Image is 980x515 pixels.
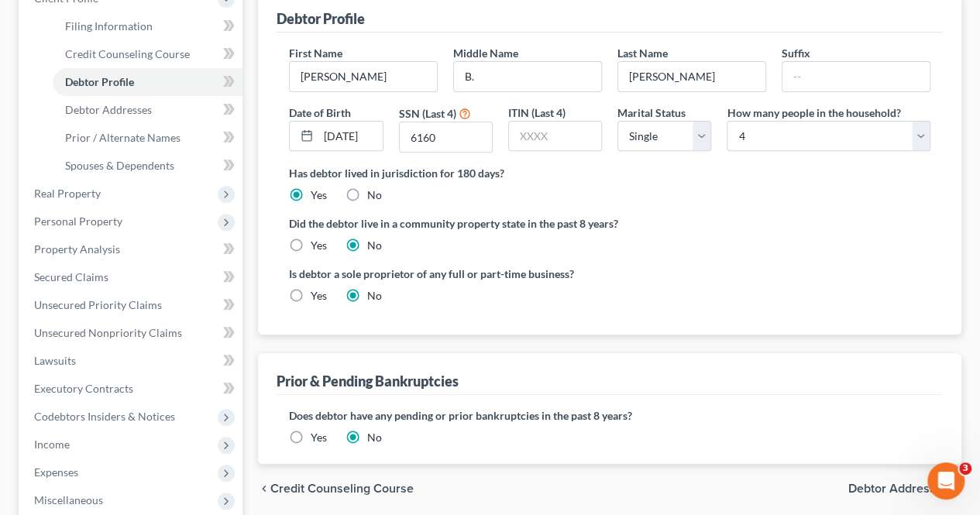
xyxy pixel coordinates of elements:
[75,8,176,19] h1: [PERSON_NAME]
[34,242,120,256] span: Property Analysis
[34,326,182,339] span: Unsecured Nonpriority Claims
[272,6,300,34] div: Close
[290,62,437,91] input: --
[98,397,111,409] button: Start recording
[727,105,900,121] label: How many people in the household?
[22,263,242,291] a: Secured Claims
[65,131,181,144] span: Prior / Alternate Names
[270,482,414,495] span: Credit Counseling Course
[65,103,152,116] span: Debtor Addresses
[618,62,765,91] input: --
[74,397,86,409] button: Upload attachment
[242,6,272,36] button: Home
[53,12,242,40] a: Filing Information
[13,364,297,390] textarea: Message…
[289,266,602,282] label: Is debtor a sole proprietor of any full or part-time business?
[367,288,382,304] label: No
[49,397,61,409] button: Gif picker
[258,482,270,495] i: chevron_left
[617,45,668,61] label: Last Name
[399,105,456,122] label: SSN (Last 4)
[848,482,949,495] span: Debtor Addresses
[289,215,930,232] label: Did the debtor live in a community property state in the past 8 years?
[509,122,601,151] input: XXXX
[959,462,971,475] span: 3
[65,19,153,33] span: Filing Information
[277,9,365,28] div: Debtor Profile
[311,430,327,445] label: Yes
[65,159,174,172] span: Spouses & Dependents
[25,101,242,193] div: In Client Profile > Debtor Profile > Marital Status you have "[DEMOGRAPHIC_DATA]" selected for th...
[289,105,351,121] label: Date of Birth
[10,6,40,36] button: go back
[34,298,162,311] span: Unsecured Priority Claims
[367,430,382,445] label: No
[848,482,961,495] button: Debtor Addresses chevron_right
[44,9,69,33] img: Profile image for Lindsey
[367,238,382,253] label: No
[311,187,327,203] label: Yes
[75,19,106,35] p: Active
[24,397,36,409] button: Emoji picker
[617,105,686,121] label: Marital Status
[311,238,327,253] label: Yes
[22,347,242,375] a: Lawsuits
[927,462,965,500] iframe: Intercom live chat
[22,291,242,319] a: Unsecured Priority Claims
[289,165,930,181] label: Has debtor lived in jurisdiction for 180 days?
[34,438,70,451] span: Income
[53,124,242,152] a: Prior / Alternate Names
[367,187,382,203] label: No
[53,96,242,124] a: Debtor Addresses
[454,62,601,91] input: M.I
[453,45,518,61] label: Middle Name
[53,40,242,68] a: Credit Counseling Course
[318,122,382,151] input: MM/DD/YYYY
[22,319,242,347] a: Unsecured Nonpriority Claims
[311,288,327,304] label: Yes
[65,75,134,88] span: Debtor Profile
[34,270,108,283] span: Secured Claims
[289,407,930,424] label: Does debtor have any pending or prior bankruptcies in the past 8 years?
[258,482,414,495] button: chevron_left Credit Counseling Course
[289,45,342,61] label: First Name
[400,122,492,152] input: XXXX
[34,382,133,395] span: Executory Contracts
[266,390,291,415] button: Send a message…
[277,372,459,390] div: Prior & Pending Bankruptcies
[34,465,78,479] span: Expenses
[782,45,810,61] label: Suffix
[508,105,566,121] label: ITIN (Last 4)
[53,68,242,96] a: Debtor Profile
[22,235,242,263] a: Property Analysis
[34,410,175,423] span: Codebtors Insiders & Notices
[34,354,76,367] span: Lawsuits
[34,215,122,228] span: Personal Property
[34,493,103,506] span: Miscellaneous
[782,62,930,91] input: --
[34,187,101,200] span: Real Property
[22,375,242,403] a: Executory Contracts
[65,47,190,60] span: Credit Counseling Course
[53,152,242,180] a: Spouses & Dependents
